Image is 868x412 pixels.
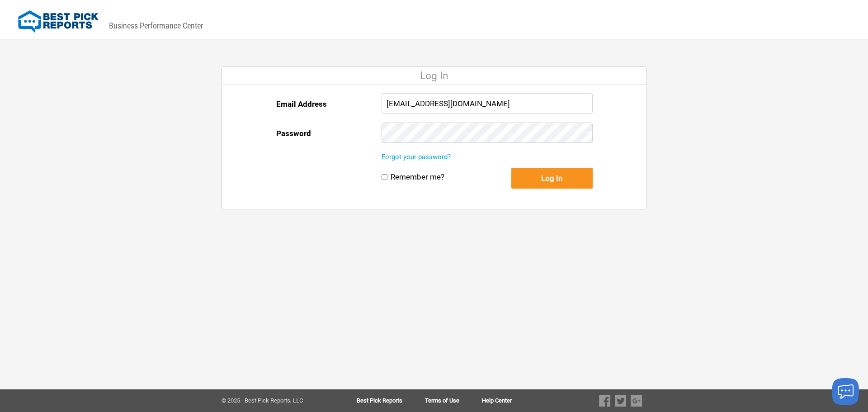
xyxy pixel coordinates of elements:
div: Log In [222,67,646,85]
button: Launch chat [832,378,859,405]
button: Log In [511,168,593,189]
img: Best Pick Reports Logo [18,10,99,33]
div: © 2025 - Best Pick Reports, LLC [222,398,328,404]
label: Password [276,123,311,144]
a: Forgot your password? [382,153,451,161]
label: Email Address [276,93,327,115]
a: Terms of Use [425,398,482,404]
a: Help Center [482,398,512,404]
a: Best Pick Reports [357,398,425,404]
label: Remember me? [391,172,444,182]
